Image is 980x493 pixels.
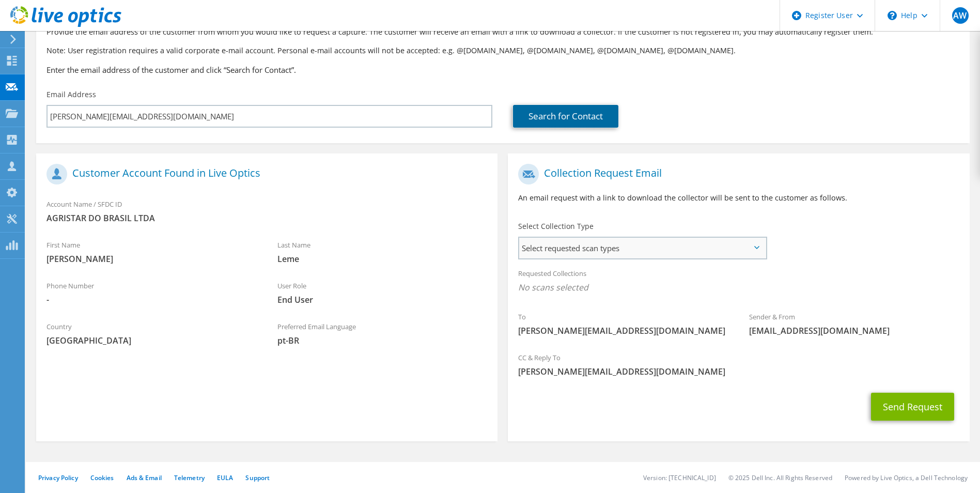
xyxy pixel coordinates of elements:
[267,234,498,270] div: Last Name
[518,366,959,377] span: [PERSON_NAME][EMAIL_ADDRESS][DOMAIN_NAME]
[518,164,954,184] h1: Collection Request Email
[952,7,969,24] span: AW
[518,192,959,204] p: An email request with a link to download the collector will be sent to the customer as follows.
[46,45,959,56] p: Note: User registration requires a valid corporate e-mail account. Personal e-mail accounts will ...
[519,238,765,258] span: Select requested scan types
[508,347,969,382] div: CC & Reply To
[36,316,267,351] div: Country
[46,26,959,38] p: Provide the email address of the customer from whom you would like to request a capture. The cust...
[46,335,257,346] span: [GEOGRAPHIC_DATA]
[90,473,114,482] a: Cookies
[46,253,257,265] span: [PERSON_NAME]
[277,253,488,265] span: Leme
[245,473,270,482] a: Support
[513,105,618,128] a: Search for Contact
[277,294,488,305] span: End User
[46,164,482,184] h1: Customer Account Found in Live Optics
[518,282,959,293] span: No scans selected
[508,306,739,342] div: To
[518,221,594,232] label: Select Collection Type
[267,316,498,351] div: Preferred Email Language
[127,473,162,482] a: Ads & Email
[46,89,96,100] label: Email Address
[871,393,954,421] button: Send Request
[643,473,716,482] li: Version: [TECHNICAL_ID]
[845,473,968,482] li: Powered by Live Optics, a Dell Technology
[728,473,832,482] li: © 2025 Dell Inc. All Rights Reserved
[36,234,267,270] div: First Name
[174,473,205,482] a: Telemetry
[217,473,233,482] a: EULA
[888,11,897,20] svg: \n
[46,212,487,224] span: AGRISTAR DO BRASIL LTDA
[46,294,257,305] span: -
[518,325,728,336] span: [PERSON_NAME][EMAIL_ADDRESS][DOMAIN_NAME]
[739,306,970,342] div: Sender & From
[46,64,959,75] h3: Enter the email address of the customer and click “Search for Contact”.
[38,473,78,482] a: Privacy Policy
[36,193,497,229] div: Account Name / SFDC ID
[277,335,488,346] span: pt-BR
[749,325,959,336] span: [EMAIL_ADDRESS][DOMAIN_NAME]
[267,275,498,311] div: User Role
[36,275,267,311] div: Phone Number
[508,263,969,301] div: Requested Collections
